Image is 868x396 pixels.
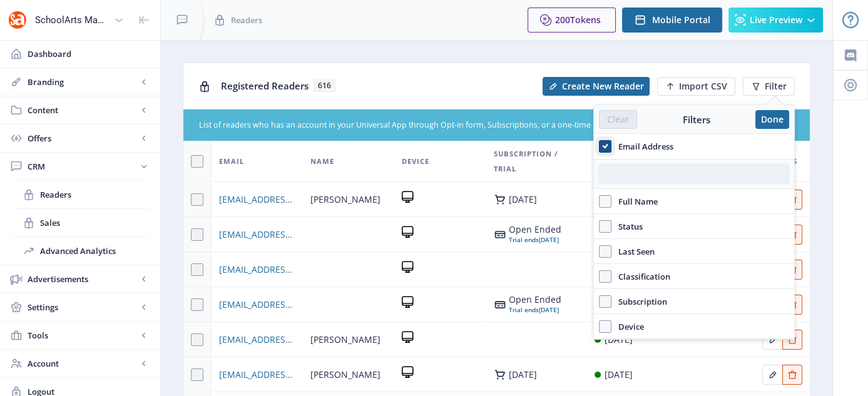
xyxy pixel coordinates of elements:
[28,301,138,313] span: Settings
[611,269,670,284] span: Classification
[199,119,720,131] div: List of readers who has an account in your Universal App through Opt-in form, Subscriptions, or a...
[509,305,561,315] div: [DATE]
[509,295,561,305] div: Open Ended
[40,216,148,229] span: Sales
[728,8,823,33] button: Live Preview
[221,79,309,92] span: Registered Readers
[310,192,380,207] span: [PERSON_NAME]
[231,14,262,26] span: Readers
[570,14,601,26] span: Tokens
[535,77,650,96] a: New page
[743,77,795,96] button: Filter
[28,273,138,285] span: Advertisements
[28,357,138,370] span: Account
[310,367,380,382] span: [PERSON_NAME]
[219,297,295,312] a: [EMAIL_ADDRESS][DOMAIN_NAME]
[28,48,150,60] span: Dashboard
[494,146,580,176] span: Subscription / Trial
[611,139,673,154] span: Email Address
[679,81,727,91] span: Import CSV
[13,237,148,265] a: Advanced Analytics
[611,244,655,259] span: Last Seen
[509,305,539,314] span: Trial ends
[611,219,643,234] span: Status
[605,367,633,382] div: [DATE]
[637,113,755,126] div: Filters
[219,154,244,169] span: Email
[509,235,561,245] div: [DATE]
[509,235,539,244] span: Trial ends
[310,332,380,347] span: [PERSON_NAME]
[40,245,148,257] span: Advanced Analytics
[657,77,735,96] button: Import CSV
[509,370,537,380] div: [DATE]
[562,81,644,91] span: Create New Reader
[402,154,429,169] span: Device
[782,332,802,344] a: Edit page
[13,209,148,236] a: Sales
[543,77,650,96] button: Create New Reader
[219,367,295,382] a: [EMAIL_ADDRESS][DOMAIN_NAME]
[219,332,295,347] a: [EMAIL_ADDRESS][DOMAIN_NAME]
[755,110,789,129] button: Done
[219,262,295,277] a: [EMAIL_ADDRESS][DOMAIN_NAME]
[611,319,644,334] span: Device
[528,8,616,33] button: 200Tokens
[13,181,148,208] a: Readers
[762,367,782,379] a: Edit page
[652,15,710,25] span: Mobile Portal
[8,10,28,30] img: properties.app_icon.png
[509,195,537,205] div: [DATE]
[314,79,335,92] span: 616
[599,110,637,129] button: Clear
[765,81,787,91] span: Filter
[611,294,667,309] span: Subscription
[28,76,138,88] span: Branding
[310,154,334,169] span: Name
[750,15,802,25] span: Live Preview
[28,132,138,145] span: Offers
[622,8,722,33] button: Mobile Portal
[219,227,295,242] a: [EMAIL_ADDRESS][DOMAIN_NAME]
[782,367,802,379] a: Edit page
[40,188,148,201] span: Readers
[762,332,782,344] a: Edit page
[28,104,138,116] span: Content
[28,160,138,173] span: CRM
[28,329,138,342] span: Tools
[219,192,295,207] a: [EMAIL_ADDRESS][DOMAIN_NAME]
[611,194,658,209] span: Full Name
[35,6,109,34] div: SchoolArts Magazine
[509,225,561,235] div: Open Ended
[650,77,735,96] a: New page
